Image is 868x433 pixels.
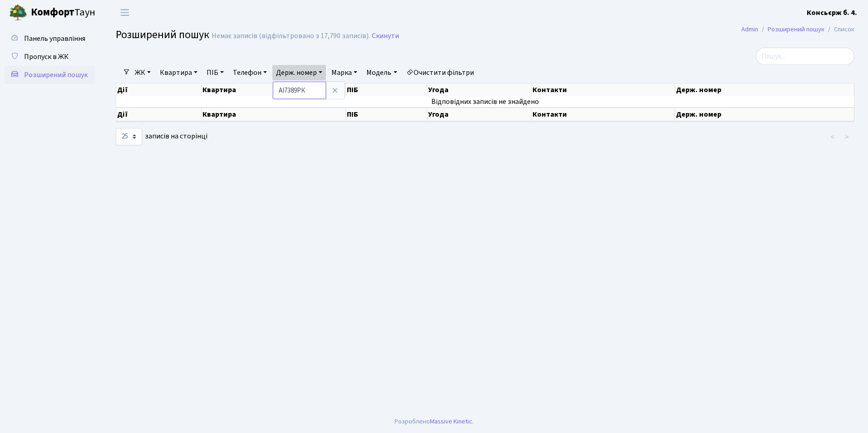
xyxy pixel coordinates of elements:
[24,70,88,80] span: Розширений пошук
[116,108,202,121] th: Дії
[403,65,478,80] a: Очистити фільтри
[9,4,27,22] img: logo.png
[113,5,136,20] button: Переключити навігацію
[824,25,854,34] li: Список
[116,84,202,96] th: Дії
[24,52,69,62] span: Пропуск в ЖК
[675,84,854,96] th: Держ. номер
[675,108,854,121] th: Держ. номер
[116,128,207,145] label: записів на сторінці
[427,84,532,96] th: Угода
[532,108,675,121] th: Контакти
[328,65,361,80] a: Марка
[756,48,854,65] input: Пошук...
[116,128,142,145] select: записів на сторінці
[741,25,758,34] a: Admin
[229,65,271,80] a: Телефон
[346,84,427,96] th: ПІБ
[202,108,346,121] th: Квартира
[131,65,154,80] a: ЖК
[272,65,326,80] a: Держ. номер
[116,27,209,43] span: Розширений пошук
[395,417,473,427] div: Розроблено .
[346,108,427,121] th: ПІБ
[202,84,346,96] th: Квартира
[427,108,532,121] th: Угода
[156,65,201,80] a: Квартира
[728,20,868,39] nav: breadcrumb
[768,25,824,34] a: Розширений пошук
[5,30,95,48] a: Панель управління
[24,34,85,44] span: Панель управління
[532,84,675,96] th: Контакти
[5,66,95,84] a: Розширений пошук
[5,48,95,66] a: Пропуск в ЖК
[363,65,400,80] a: Модель
[212,32,370,40] div: Немає записів (відфільтровано з 17,790 записів).
[807,7,857,18] a: Консьєрж б. 4.
[430,417,472,426] a: Massive Kinetic
[372,32,399,40] a: Скинути
[116,96,854,107] td: Відповідних записів не знайдено
[203,65,227,80] a: ПІБ
[807,8,857,18] b: Консьєрж б. 4.
[31,5,74,20] b: Комфорт
[31,5,95,20] span: Таун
